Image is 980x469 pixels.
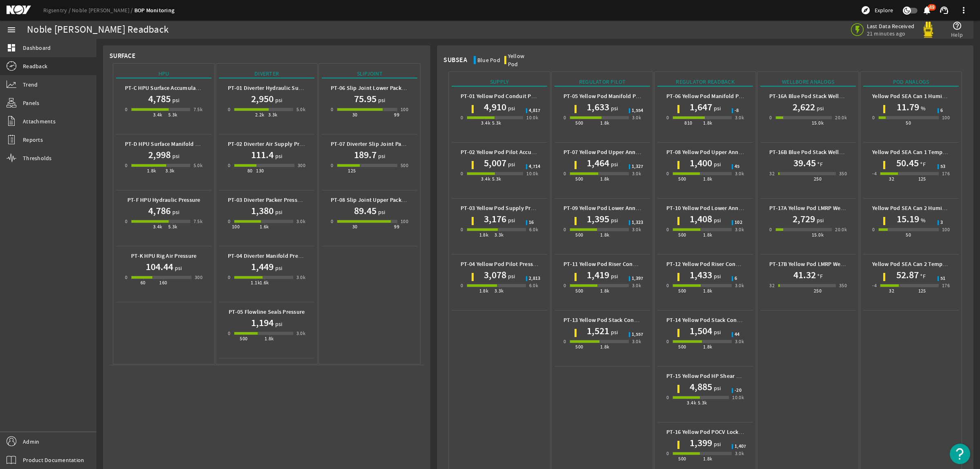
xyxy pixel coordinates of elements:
[690,324,712,337] h1: 1,504
[872,260,961,268] b: Yellow Pod SEA Can 2 Temperature
[461,226,463,234] div: 0
[251,204,274,217] h1: 1,380
[274,264,283,272] span: psi
[529,226,539,234] div: 6.0k
[563,260,713,268] b: PT-11 Yellow Pod Riser Connector Regulator Pilot Pressure
[148,204,171,217] h1: 4,786
[352,111,358,119] div: 30
[942,226,950,234] div: 100
[735,281,744,290] div: 3.0k
[735,108,739,113] span: -8
[666,114,669,122] div: 0
[401,105,408,114] div: 100
[461,114,463,122] div: 0
[508,52,535,68] div: Yellow Pod
[587,156,609,170] h1: 1,464
[600,231,610,239] div: 1.8k
[906,231,911,239] div: 50
[228,252,312,260] b: PT-04 Diverter Manifold Pressure
[690,268,712,281] h1: 1,433
[492,175,501,183] div: 5.3k
[812,231,824,239] div: 15.0k
[146,260,173,273] h1: 104.44
[506,160,515,168] span: psi
[140,279,146,287] div: 60
[563,92,668,100] b: PT-05 Yellow Pod Manifold Pilot Pressure
[563,170,566,178] div: 0
[952,21,962,31] mat-icon: help_outline
[666,372,771,380] b: PT-15 Yellow Pod HP Shear Ram Pressure
[814,175,822,183] div: 250
[134,7,175,14] a: BOP Monitoring
[769,92,874,100] b: PT-16A Blue Pod Stack Wellbore Pressure
[251,148,274,161] h1: 111.4
[228,161,230,170] div: 0
[872,114,875,122] div: 0
[23,44,51,52] span: Dashboard
[296,105,306,114] div: 5.0k
[256,167,264,175] div: 130
[563,281,566,290] div: 0
[940,276,946,281] span: 51
[529,220,534,225] span: 16
[260,223,269,231] div: 1.6k
[251,316,274,329] h1: 1,194
[274,96,283,104] span: psi
[839,281,847,290] div: 350
[23,154,52,162] span: Thresholds
[600,287,610,295] div: 1.8k
[954,0,973,20] button: more_vert
[232,223,240,231] div: 100
[116,69,212,78] div: HPU
[940,108,943,113] span: 6
[922,5,932,15] mat-icon: notifications
[872,226,875,234] div: 0
[131,252,196,260] b: PT-K HPU Rig Air Pressure
[666,260,802,268] b: PT-12 Yellow Pod Riser Connector Regulator Pressure
[666,281,669,290] div: 0
[195,273,203,281] div: 300
[331,161,333,170] div: 0
[401,161,408,170] div: 500
[461,281,463,290] div: 0
[125,161,127,170] div: 0
[666,148,772,156] b: PT-08 Yellow Pod Upper Annular Pressure
[296,329,306,337] div: 3.0k
[228,329,230,337] div: 0
[609,328,618,336] span: psi
[712,216,721,224] span: psi
[274,208,283,216] span: psi
[255,111,265,119] div: 2.2k
[461,92,550,100] b: PT-01 Yellow Pod Conduit Pressure
[168,111,178,119] div: 5.3k
[872,281,877,290] div: -4
[251,260,274,273] h1: 1,449
[171,96,180,104] span: psi
[835,226,847,234] div: 20.0k
[228,105,230,114] div: 0
[703,119,713,127] div: 1.8k
[526,170,538,178] div: 10.0k
[506,216,515,224] span: psi
[609,216,618,224] span: psi
[732,393,744,402] div: 10.0k
[72,7,134,14] a: Noble [PERSON_NAME]
[835,114,847,122] div: 20.0k
[481,119,490,127] div: 3.4k
[228,196,306,204] b: PT-03 Diverter Packer Pressure
[229,308,305,316] b: PT-05 Flowline Seals Pressure
[666,393,669,402] div: 0
[735,220,742,225] span: 102
[587,100,609,114] h1: 1,633
[331,84,439,92] b: PT-06 Slip Joint Lower Packer Air Pressure
[769,281,775,290] div: 32
[575,231,583,239] div: 500
[23,117,56,125] span: Attachments
[555,78,650,87] div: Regulator Pilot
[171,208,180,216] span: psi
[897,100,919,114] h1: 11.79
[563,226,566,234] div: 0
[735,337,744,346] div: 3.0k
[23,136,43,144] span: Reports
[575,287,583,295] div: 500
